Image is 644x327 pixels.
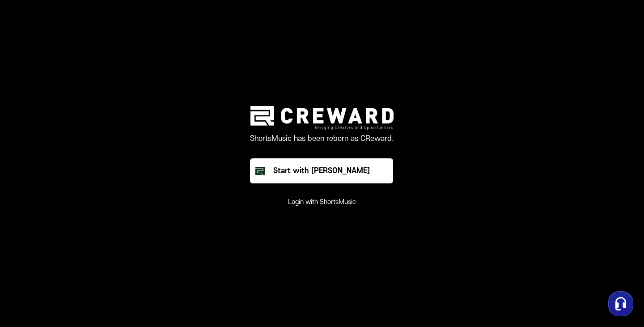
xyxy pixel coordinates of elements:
[250,158,393,183] button: Start with [PERSON_NAME]
[250,106,394,130] img: creward logo
[288,198,356,207] button: Login with ShortsMusic
[250,158,394,183] a: Start with [PERSON_NAME]
[250,133,394,144] p: ShortsMusic has been reborn as CReward.
[273,166,370,176] div: Start with [PERSON_NAME]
